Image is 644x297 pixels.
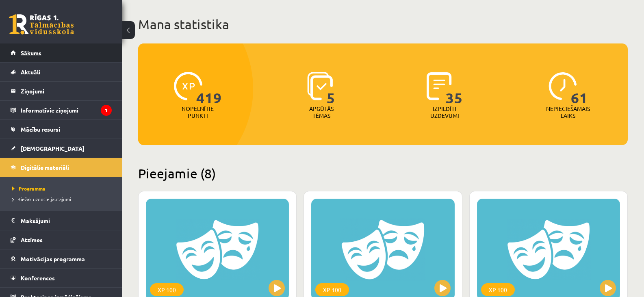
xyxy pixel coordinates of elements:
img: icon-xp-0682a9bc20223a9ccc6f5883a126b849a74cddfe5390d2b41b4391c66f2066e7.svg [174,72,202,100]
i: 1 [101,105,112,116]
span: 35 [446,72,463,105]
a: Atzīmes [11,230,112,249]
a: Mācību resursi [11,120,112,139]
a: Rīgas 1. Tālmācības vidusskola [9,14,74,35]
span: Programma [12,185,46,192]
div: XP 100 [150,283,184,296]
a: Informatīvie ziņojumi1 [11,101,112,119]
a: Programma [12,185,114,192]
legend: Maksājumi [21,211,112,230]
span: Atzīmes [21,236,43,243]
a: Ziņojumi [11,82,112,100]
span: Motivācijas programma [21,255,85,262]
div: XP 100 [315,283,349,296]
span: Konferences [21,274,55,282]
img: icon-completed-tasks-ad58ae20a441b2904462921112bc710f1caf180af7a3daa7317a5a94f2d26646.svg [427,72,452,100]
a: Biežāk uzdotie jautājumi [12,195,114,203]
h1: Mana statistika [138,16,628,33]
p: Nopelnītie punkti [182,105,214,119]
legend: Informatīvie ziņojumi [21,101,112,119]
a: Aktuāli [11,63,112,81]
p: Nepieciešamais laiks [546,105,590,119]
p: Izpildīti uzdevumi [429,105,460,119]
a: Sākums [11,43,112,62]
span: Mācību resursi [21,126,60,133]
a: Digitālie materiāli [11,158,112,177]
p: Apgūtās tēmas [306,105,337,119]
div: XP 100 [481,283,515,296]
h2: Pieejamie (8) [138,165,628,181]
a: Konferences [11,269,112,287]
span: [DEMOGRAPHIC_DATA] [21,145,85,152]
span: Biežāk uzdotie jautājumi [12,196,71,202]
span: Aktuāli [21,68,40,76]
a: Maksājumi [11,211,112,230]
span: Digitālie materiāli [21,164,69,171]
legend: Ziņojumi [21,82,112,100]
span: Sākums [21,49,41,56]
img: icon-clock-7be60019b62300814b6bd22b8e044499b485619524d84068768e800edab66f18.svg [549,72,577,100]
span: 419 [196,72,222,105]
span: 61 [571,72,588,105]
img: icon-learned-topics-4a711ccc23c960034f471b6e78daf4a3bad4a20eaf4de84257b87e66633f6470.svg [307,72,333,100]
a: [DEMOGRAPHIC_DATA] [11,139,112,158]
a: Motivācijas programma [11,249,112,268]
span: 5 [327,72,335,105]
